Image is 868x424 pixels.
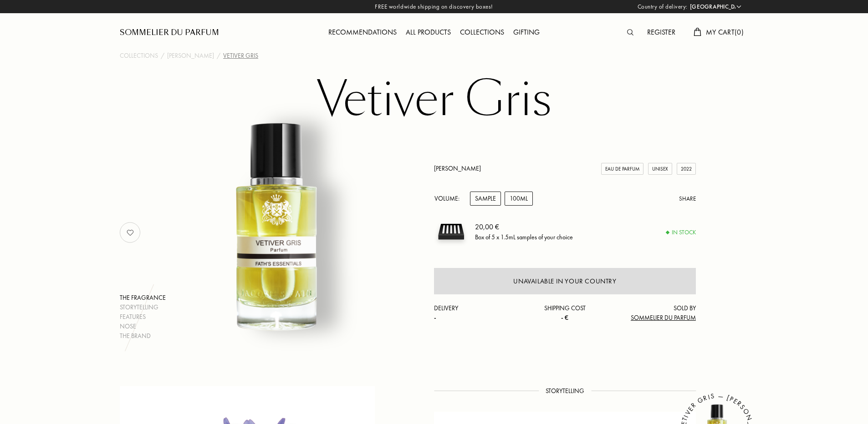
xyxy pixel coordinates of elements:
a: Collections [455,27,509,37]
div: / [217,51,220,61]
div: Recommendations [324,27,401,39]
span: - € [561,313,568,322]
div: Sample [470,192,501,206]
a: Gifting [509,27,544,37]
div: Shipping cost [521,303,609,323]
a: Recommendations [324,27,401,37]
div: Gifting [509,27,544,39]
div: Box of 5 x 1.5mL samples of your choice [475,232,573,242]
a: Collections [120,51,158,61]
span: - [434,313,436,322]
div: In stock [666,228,696,237]
span: My Cart ( 0 ) [706,27,744,37]
div: Collections [455,27,509,39]
a: Sommelier du Parfum [120,27,219,38]
div: Share [679,194,696,203]
div: Delivery [434,303,521,323]
div: The fragrance [120,293,166,303]
img: no_like_p.png [121,223,139,242]
div: Unavailable in your country [513,276,616,287]
div: The brand [120,331,166,341]
div: Sold by [608,303,696,323]
img: sample box [434,215,468,249]
img: cart.svg [694,28,701,36]
img: search_icn.svg [627,29,633,35]
a: Register [643,27,680,37]
a: All products [401,27,455,37]
div: 2022 [677,163,696,175]
div: Nose [120,322,166,331]
a: [PERSON_NAME] [434,164,481,172]
div: Volume: [434,192,465,206]
div: All products [401,27,455,39]
img: Vetiver Gris Jacques Fath [164,116,390,341]
div: Unisex [648,163,672,175]
div: Eau de Parfum [601,163,643,175]
div: 100mL [505,192,533,206]
span: Sommelier du Parfum [631,313,696,322]
h1: Vetiver Gris [206,75,662,125]
div: Register [643,27,680,39]
div: Vetiver Gris [223,51,258,61]
div: Storytelling [120,303,166,312]
div: 20,00 € [475,222,573,232]
div: Features [120,312,166,322]
span: Country of delivery: [638,2,688,11]
a: [PERSON_NAME] [167,51,214,61]
div: / [161,51,164,61]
